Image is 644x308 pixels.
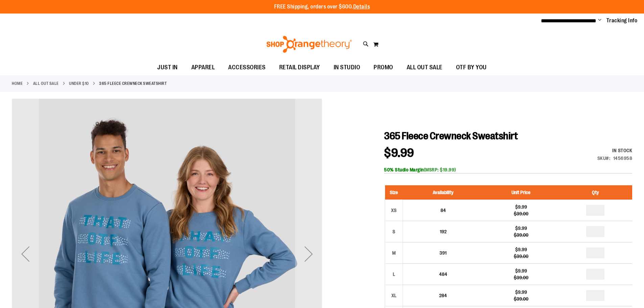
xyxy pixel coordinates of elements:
[384,166,632,173] div: (MSRP: $19.99)
[403,185,483,200] th: Availability
[486,246,555,253] div: $9.99
[440,229,447,234] span: 192
[486,225,555,232] div: $9.99
[384,146,414,160] span: $9.99
[389,227,399,237] div: S
[191,60,215,75] span: APPAREL
[228,60,266,75] span: ACCESSORIES
[334,60,360,75] span: IN STUDIO
[486,289,555,295] div: $9.99
[456,60,487,75] span: OTF BY YOU
[486,204,555,210] div: $9.99
[274,3,370,11] p: FREE Shipping, orders over $600.
[353,4,370,10] a: Details
[440,208,446,213] span: 84
[407,60,443,75] span: ALL OUT SALE
[389,205,399,215] div: XS
[486,295,555,302] div: $39.00
[439,250,447,256] span: 391
[559,185,632,200] th: Qty
[597,147,633,154] div: In stock
[486,267,555,274] div: $9.99
[157,60,178,75] span: JUST IN
[483,185,558,200] th: Unit Price
[439,271,447,277] span: 484
[486,253,555,260] div: $39.00
[486,232,555,238] div: $39.00
[486,210,555,217] div: $39.00
[384,167,424,172] b: 50% Studio Margin
[384,130,518,142] span: 365 Fleece Crewneck Sweatshirt
[33,80,59,87] a: ALL OUT SALE
[374,60,393,75] span: PROMO
[613,155,633,162] div: 1456958
[606,17,638,24] a: Tracking Info
[12,80,23,87] a: Home
[598,17,601,24] button: Account menu
[99,80,167,87] strong: 365 Fleece Crewneck Sweatshirt
[389,290,399,301] div: XL
[385,185,403,200] th: Size
[389,269,399,279] div: L
[597,147,633,154] div: Availability
[486,274,555,281] div: $39.00
[439,293,447,298] span: 284
[279,60,320,75] span: RETAIL DISPLAY
[69,80,89,87] a: Under $10
[597,156,611,161] strong: SKU
[265,36,353,53] img: Shop Orangetheory
[389,248,399,258] div: M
